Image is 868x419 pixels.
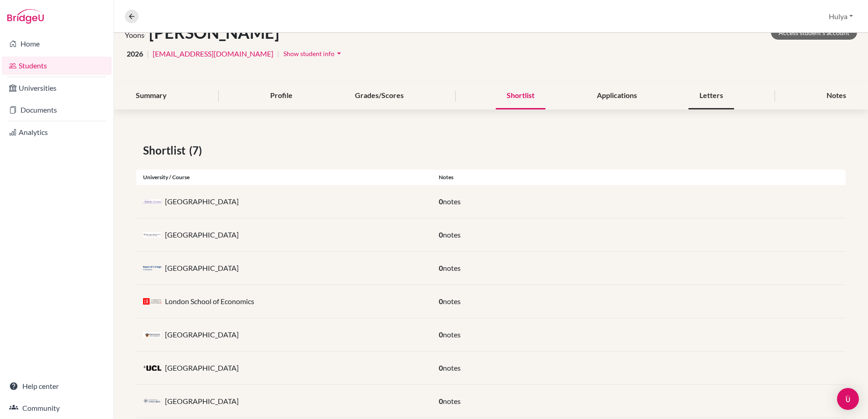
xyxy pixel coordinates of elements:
[165,229,239,240] p: [GEOGRAPHIC_DATA]
[443,363,461,372] span: notes
[143,365,161,370] img: gb_u80_k_0s28jx.png
[153,48,273,59] a: [EMAIL_ADDRESS][DOMAIN_NAME]
[496,83,545,109] div: Shortlist
[439,230,443,239] span: 0
[143,298,161,305] img: gb_l72_8ftqbb2p.png
[443,230,461,239] span: notes
[2,101,112,119] a: Documents
[165,329,239,340] p: [GEOGRAPHIC_DATA]
[143,265,161,272] img: gb_i50_39g5eeto.png
[439,297,443,305] span: 0
[283,50,334,57] span: Show student info
[136,173,432,181] div: University / Course
[277,48,279,59] span: |
[125,83,178,109] div: Summary
[2,35,112,53] a: Home
[439,330,443,339] span: 0
[334,49,344,58] i: arrow_drop_down
[143,232,161,238] img: us_col_a9kib6ca.jpeg
[439,197,443,206] span: 0
[2,377,112,395] a: Help center
[443,297,461,305] span: notes
[165,263,239,274] p: [GEOGRAPHIC_DATA]
[259,83,303,109] div: Profile
[283,47,344,61] button: Show student infoarrow_drop_down
[771,26,857,40] a: Access student's account
[165,296,254,307] p: London School of Economics
[432,173,846,181] div: Notes
[143,332,161,337] img: us_pri_gyvyi63o.png
[2,57,112,75] a: Students
[439,264,443,272] span: 0
[165,196,239,207] p: [GEOGRAPHIC_DATA]
[125,22,145,43] img: Yoonseo Eom's avatar
[2,79,112,97] a: Universities
[837,388,859,410] div: Open Intercom Messenger
[825,8,857,25] button: Hulya
[147,48,149,59] span: |
[443,197,461,206] span: notes
[165,362,239,373] p: [GEOGRAPHIC_DATA]
[2,399,112,417] a: Community
[7,9,44,24] img: Bridge-U
[143,199,161,204] img: us_amh_euq6_rv3.png
[439,397,443,405] span: 0
[443,397,461,405] span: notes
[688,83,734,109] div: Letters
[149,23,279,42] h1: [PERSON_NAME]
[127,48,143,59] span: 2026
[165,396,239,407] p: [GEOGRAPHIC_DATA]
[344,83,415,109] div: Grades/Scores
[439,363,443,372] span: 0
[2,123,112,141] a: Analytics
[189,142,205,159] span: (7)
[816,83,857,109] div: Notes
[443,264,461,272] span: notes
[586,83,648,109] div: Applications
[143,398,161,405] img: gb_o33_zjrfqzea.png
[143,142,189,159] span: Shortlist
[443,330,461,339] span: notes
